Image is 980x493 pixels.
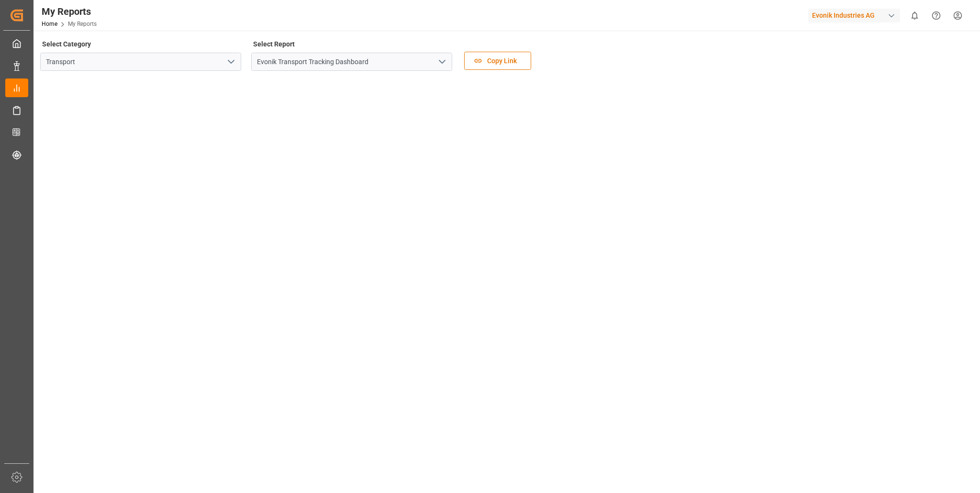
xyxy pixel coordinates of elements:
input: Type to search/select [251,53,452,71]
button: Help Center [925,5,947,26]
label: Select Category [40,37,92,51]
div: Evonik Industries AG [808,9,900,22]
button: open menu [434,55,449,69]
button: open menu [223,55,238,69]
button: Copy Link [464,52,531,70]
span: Copy Link [482,56,522,66]
input: Type to search/select [40,53,241,71]
button: show 0 new notifications [904,5,925,26]
a: Home [42,21,57,27]
button: Evonik Industries AG [808,6,904,24]
div: My Reports [42,4,97,19]
label: Select Report [251,37,296,51]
